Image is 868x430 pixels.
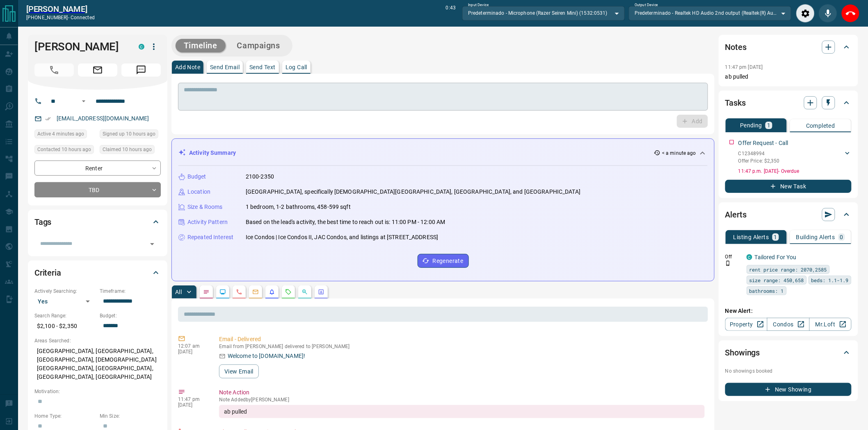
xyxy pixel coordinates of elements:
[468,2,489,8] label: Input Device
[178,402,207,408] p: [DATE]
[725,180,852,193] button: New Task
[725,205,852,224] div: Alerts
[629,6,791,20] div: Predeterminado - Realtek HD Audio 2nd output (Realtek(R) Audio)
[738,150,780,157] p: C12348994
[246,218,445,226] p: Based on the lead's activity, the best time to reach out is: 11:00 PM - 12:00 AM
[219,388,705,397] p: Note Action
[246,233,438,242] p: Ice Condos | Ice Condos II, JAC Condos, and listings at [STREET_ADDRESS]
[725,260,731,266] svg: Push Notification Only
[246,172,274,181] p: 2100-2350
[796,4,815,23] div: Audio Settings
[738,139,788,147] p: Offer Request - Call
[841,4,860,23] div: End Call
[774,234,777,240] p: 1
[749,265,827,274] span: rent price range: 2070,2585
[725,346,760,359] h2: Showings
[733,234,769,240] p: Listing Alerts
[34,319,96,333] p: $2,100 - $2,350
[738,167,852,175] p: 11:47 p.m. [DATE] - Overdue
[37,130,84,138] span: Active 4 minutes ago
[725,307,852,315] p: New Alert:
[236,289,242,295] svg: Calls
[219,364,259,378] button: View Email
[418,254,469,268] button: Regenerate
[45,116,51,122] svg: Email Verified
[811,276,849,284] span: beds: 1.1-1.9
[103,130,155,138] span: Signed up 10 hours ago
[187,233,233,242] p: Repeated Interest
[37,145,91,154] span: Contacted 10 hours ago
[725,64,763,70] p: 11:47 pm [DATE]
[103,145,152,154] span: Claimed 10 hours ago
[767,122,770,128] p: 1
[249,64,276,70] p: Send Text
[26,14,95,21] p: [PHONE_NUMBER] -
[738,157,780,165] p: Offer Price: $2,350
[219,405,705,418] div: ab pulled
[178,145,708,161] div: Activity Summary< a minute ago
[187,172,206,181] p: Budget
[246,188,580,196] p: [GEOGRAPHIC_DATA], specifically [DEMOGRAPHIC_DATA][GEOGRAPHIC_DATA], [GEOGRAPHIC_DATA], and [GEOG...
[26,4,95,14] a: [PERSON_NAME]
[34,212,161,232] div: Tags
[806,123,835,129] p: Completed
[34,337,161,344] p: Areas Searched:
[187,188,210,196] p: Location
[175,289,182,295] p: All
[139,44,144,50] div: condos.ca
[738,148,852,166] div: C12348994Offer Price: $2,350
[219,344,705,349] p: Email from [PERSON_NAME] delivered to [PERSON_NAME]
[219,289,226,295] svg: Lead Browsing Activity
[34,295,96,308] div: Yes
[285,289,292,295] svg: Requests
[79,96,89,106] button: Open
[57,115,149,122] a: [EMAIL_ADDRESS][DOMAIN_NAME]
[725,343,852,362] div: Showings
[210,64,240,70] p: Send Email
[662,149,696,157] p: < a minute ago
[228,352,305,360] p: Welcome to [DOMAIN_NAME]!
[749,276,804,284] span: size range: 450,658
[34,215,51,229] h2: Tags
[755,254,797,260] a: Tailored For You
[34,129,96,141] div: Sun Aug 17 2025
[34,412,96,420] p: Home Type:
[175,64,200,70] p: Add Note
[189,149,236,157] p: Activity Summary
[203,289,210,295] svg: Notes
[747,254,752,260] div: condos.ca
[34,388,161,395] p: Motivation:
[178,396,207,402] p: 11:47 pm
[796,234,835,240] p: Building Alerts
[269,289,275,295] svg: Listing Alerts
[187,218,228,226] p: Activity Pattern
[100,129,161,141] div: Sat Aug 16 2025
[229,39,288,52] button: Campaigns
[725,208,747,221] h2: Alerts
[809,318,852,331] a: Mr.Loft
[725,96,746,109] h2: Tasks
[725,37,852,57] div: Notes
[178,343,207,349] p: 12:07 am
[187,203,223,211] p: Size & Rooms
[78,63,117,77] span: Email
[840,234,843,240] p: 0
[749,287,784,295] span: bathrooms: 1
[178,349,207,355] p: [DATE]
[34,182,161,197] div: TBD
[462,6,625,20] div: Predeterminado - Microphone (Razer Seiren Mini) (1532:0531)
[767,318,809,331] a: Condos
[34,266,61,279] h2: Criteria
[34,40,126,53] h1: [PERSON_NAME]
[100,412,161,420] p: Min Size:
[725,383,852,396] button: New Showing
[34,63,74,77] span: Call
[121,63,161,77] span: Message
[725,41,747,54] h2: Notes
[286,64,307,70] p: Log Call
[34,161,161,176] div: Renter
[100,287,161,295] p: Timeframe:
[740,122,762,128] p: Pending
[219,335,705,344] p: Email - Delivered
